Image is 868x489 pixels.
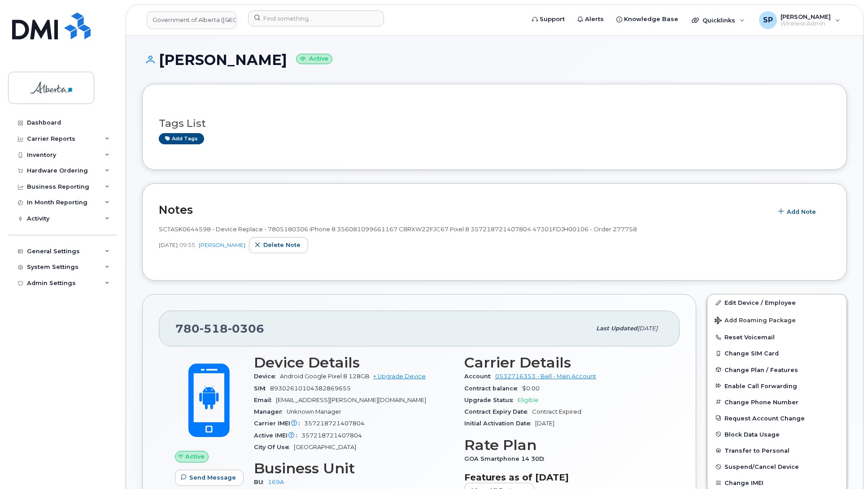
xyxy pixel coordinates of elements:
[199,242,245,248] a: [PERSON_NAME]
[596,325,637,332] span: Last updated
[724,463,799,470] span: Suspend/Cancel Device
[296,54,332,64] small: Active
[707,378,846,394] button: Enable Call Forwarding
[159,241,178,249] span: [DATE]
[707,410,846,426] button: Request Account Change
[249,237,308,253] button: Delete note
[268,479,284,485] a: 169A
[254,397,276,403] span: Email
[254,373,280,380] span: Device
[787,208,816,216] span: Add Note
[175,322,264,335] span: 780
[228,322,264,335] span: 0306
[159,133,204,144] a: Add tags
[254,408,287,415] span: Manager
[464,373,495,380] span: Account
[464,472,664,483] h3: Features as of [DATE]
[254,444,294,450] span: City Of Use
[254,460,454,476] h3: Business Unit
[464,408,532,415] span: Contract Expiry Date
[159,118,830,129] h3: Tags List
[707,442,846,459] button: Transfer to Personal
[159,225,637,233] span: SCTASK0644598 - Device Replace - 7805180306 iPhone 8 356081099661167 C8RXW22FJC67 Pixel 8 3572187...
[254,355,454,371] h3: Device Details
[464,420,535,427] span: Initial Activation Date
[175,470,244,486] button: Send Message
[518,397,539,403] span: Eligible
[304,420,365,427] span: 357218721407804
[464,455,549,462] span: GOA Smartphone 14 30D
[301,432,362,439] span: 357218721407804
[707,426,846,442] button: Block Data Usage
[707,459,846,475] button: Suspend/Cancel Device
[159,203,768,216] h2: Notes
[254,420,304,427] span: Carrier IMEI
[637,325,658,332] span: [DATE]
[185,452,205,461] span: Active
[772,203,824,220] button: Add Note
[724,366,798,373] span: Change Plan / Features
[715,317,796,325] span: Add Roaming Package
[287,408,341,415] span: Unknown Manager
[522,385,540,392] span: $0.00
[270,385,351,392] span: 89302610104382869655
[464,355,664,371] h3: Carrier Details
[142,52,847,68] h1: [PERSON_NAME]
[724,382,797,389] span: Enable Call Forwarding
[535,420,554,427] span: [DATE]
[707,362,846,378] button: Change Plan / Features
[294,444,356,450] span: [GEOGRAPHIC_DATA]
[280,373,370,380] span: Android Google Pixel 8 128GB
[707,329,846,345] button: Reset Voicemail
[179,241,195,249] span: 09:55
[200,322,228,335] span: 518
[254,385,270,392] span: SIM
[707,311,846,329] button: Add Roaming Package
[464,397,518,403] span: Upgrade Status
[532,408,581,415] span: Contract Expired
[707,294,846,311] a: Edit Device / Employee
[276,397,426,403] span: [EMAIL_ADDRESS][PERSON_NAME][DOMAIN_NAME]
[464,385,522,392] span: Contract balance
[464,437,664,453] h3: Rate Plan
[373,373,426,380] a: + Upgrade Device
[263,241,301,249] span: Delete note
[254,432,301,439] span: Active IMEI
[707,394,846,410] button: Change Phone Number
[707,345,846,361] button: Change SIM Card
[254,479,268,485] span: BU
[495,373,596,380] a: 0532716353 - Bell - Main Account
[189,473,236,482] span: Send Message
